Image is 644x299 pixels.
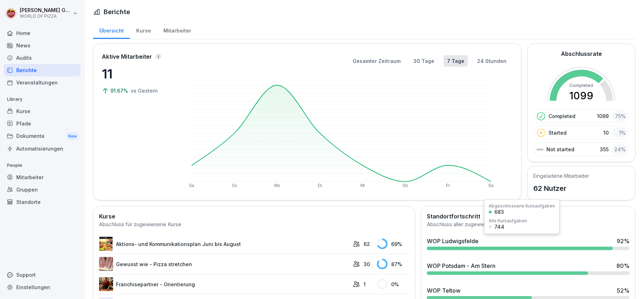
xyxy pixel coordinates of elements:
[99,221,409,229] div: Abschluss für zugewiesene Kurse
[131,87,158,94] p: vs Gestern
[424,259,632,278] a: WOP Potsdam - Am Stern80%
[377,279,409,289] div: 0 %
[364,240,370,248] p: 62
[99,257,349,271] a: Gewusst wie - Pizza stretchen
[110,87,129,94] p: 91.67%
[494,210,504,215] div: 683
[489,204,555,208] div: Abgeschlossene Kursaufgaben
[4,52,81,64] a: Audits
[403,183,408,188] text: Do
[612,144,628,154] div: 24 %
[446,183,450,188] text: Fr
[364,281,366,288] p: 1
[4,196,81,208] a: Standorte
[4,130,81,143] div: Dokumente
[494,224,504,229] div: 744
[4,117,81,130] a: Pfade
[603,129,609,136] p: 10
[102,64,173,83] p: 11
[99,212,409,221] h2: Kurse
[617,237,630,245] div: 92 %
[99,277,113,291] img: t4g7eu33fb3xcinggz4rhe0w.png
[274,183,280,188] text: Mo
[597,112,609,120] p: 1099
[612,111,628,121] div: 75 %
[360,183,365,188] text: Mi
[349,55,404,67] button: Gesamter Zeitraum
[157,21,197,39] a: Mitarbeiter
[4,105,81,117] a: Kurse
[427,237,478,245] div: WOP Ludwigsfelde
[4,171,81,183] a: Mitarbeiter
[4,39,81,52] a: News
[549,129,567,136] p: Started
[377,259,409,269] div: 87 %
[600,146,609,153] p: 355
[474,55,510,67] button: 24 Stunden
[4,269,81,281] div: Support
[617,286,630,295] div: 52 %
[443,55,468,67] button: 7 Tage
[102,52,152,61] p: Aktive Mitarbeiter
[4,142,81,155] a: Automatisierungen
[66,132,79,140] div: New
[533,183,589,194] p: 62 Nutzer
[489,219,527,223] div: Alle Kursaufgaben
[427,286,460,295] div: WOP Teltow
[20,7,71,13] p: [PERSON_NAME] Goldmann
[104,7,130,17] h1: Berichte
[99,277,349,291] a: Franchisepartner - Orientierung
[99,257,113,271] img: omtcyif9wkfkbfxep8chs03y.png
[189,183,195,188] text: Sa
[612,128,628,138] div: 1 %
[546,146,574,153] p: Not started
[130,21,157,39] a: Kurse
[4,160,81,171] p: People
[99,237,113,251] img: wv9qdipp89lowhfx6mawjprm.png
[4,76,81,89] a: Veranstaltungen
[4,94,81,105] p: Library
[4,183,81,196] a: Gruppen
[488,183,494,188] text: Sa
[427,221,630,229] div: Abschluss aller zugewiesenen Kurse pro Standort
[364,260,370,268] p: 30
[410,55,438,67] button: 30 Tage
[533,172,589,180] h5: Eingeladene Mitarbeiter
[318,183,322,188] text: Di
[377,239,409,249] div: 69 %
[4,281,81,293] a: Einstellungen
[427,212,630,221] h2: Standortfortschritt
[4,27,81,39] a: Home
[99,237,349,251] a: Aktions- und Kommunikationsplan Juni bis August
[427,262,495,270] div: WOP Potsdam - Am Stern
[424,234,632,253] a: WOP Ludwigsfelde92%
[561,49,602,58] h2: Abschlussrate
[4,64,81,76] a: Berichte
[616,262,630,270] div: 80 %
[549,112,575,120] p: Completed
[20,14,71,19] p: WORLD OF PIZZA
[4,130,81,143] a: DokumenteNew
[93,21,130,39] a: Übersicht
[232,183,237,188] text: So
